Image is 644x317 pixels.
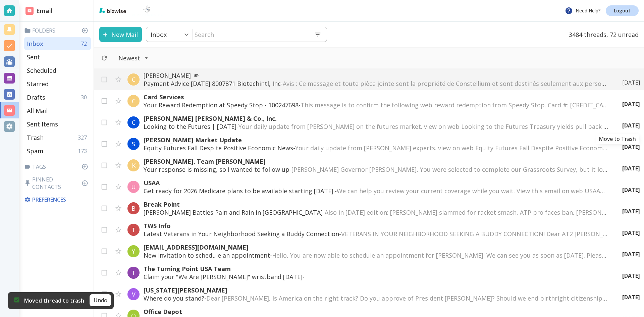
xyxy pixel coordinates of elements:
[144,179,609,187] p: USAA
[622,272,640,279] p: [DATE]
[24,91,91,104] div: Drafts30
[151,31,167,39] p: Inbox
[132,140,135,148] p: S
[25,6,53,15] h2: Email
[132,161,136,169] p: K
[144,101,609,109] p: Your Reward Redemption at Speedy Stop - 100247698 -
[24,64,91,77] div: Scheduled
[27,93,45,101] p: Drafts
[24,104,91,117] div: All Mail
[99,27,142,42] button: New Mail
[144,251,609,259] p: New invitation to schedule an appointment -
[24,297,84,304] p: Moved thread to trash
[622,100,640,108] p: [DATE]
[193,28,309,41] input: Search
[144,294,609,302] p: Where do you stand? -
[132,5,163,16] img: BioTech International
[132,290,136,298] p: V
[144,208,609,216] p: [PERSON_NAME] Battles Pain and Rain in [GEOGRAPHIC_DATA] -
[27,80,49,88] p: Starred
[614,8,631,13] p: Logout
[24,27,91,34] p: Folders
[622,165,640,172] p: [DATE]
[24,131,91,144] div: Trash327
[606,5,639,16] a: Logout
[622,208,640,215] p: [DATE]
[144,265,609,273] p: The Turning Point USA Team
[24,176,91,191] p: Pinned Contacts
[132,118,136,126] p: C
[132,247,135,255] p: Y
[24,37,91,50] div: Inbox72
[90,294,111,306] button: Undo
[132,75,136,84] p: C
[131,226,136,234] p: T
[144,222,609,230] p: TWS Info
[27,134,44,142] p: Trash
[622,186,640,194] p: [DATE]
[24,117,91,131] div: Sent Items
[24,144,91,158] div: Spam173
[131,204,136,212] p: B
[78,134,90,141] p: 327
[144,165,609,173] p: Your response is missing, so I wanted to follow up -
[144,187,609,195] p: Get ready for 2026 Medicare plans to be available starting [DATE]. -
[622,294,640,301] p: [DATE]
[565,7,600,15] p: Need Help?
[27,147,43,155] p: Spam
[27,66,56,74] p: Scheduled
[622,79,640,86] p: [DATE]
[24,196,90,203] p: Preferences
[24,50,91,64] div: Sent
[81,94,90,101] p: 30
[622,122,640,129] p: [DATE]
[132,97,136,105] p: C
[144,286,609,294] p: [US_STATE][PERSON_NAME]
[27,40,43,48] p: Inbox
[98,52,110,64] button: Refresh
[112,51,155,65] button: Filter
[24,163,91,170] p: Tags
[144,157,609,165] p: [PERSON_NAME], Team [PERSON_NAME]
[305,273,472,281] span: ‌ ‌ ‌ ‌ ‌ ‌ ‌ ‌ ‌ ‌ ‌ ‌ ‌ ‌ ‌ ‌ ‌ ‌ ‌ ‌ ‌ ‌ ‌ ‌ ‌ ‌ ‌ ‌ ‌ ‌ ‌ ‌ ‌ ‌ ‌ ‌ ‌ ‌ ‌ ‌ ‌ ‌ ‌ ‌ ‌ ‌ ‌ ‌ ‌...
[144,71,609,80] p: [PERSON_NAME]
[99,8,126,13] img: bizwise
[144,144,609,152] p: Equity Futures Fall Despite Positive Economic News -
[23,193,91,206] div: Preferences
[131,183,136,191] p: U
[622,251,640,258] p: [DATE]
[622,229,640,236] p: [DATE]
[27,120,58,128] p: Sent Items
[622,143,640,151] p: [DATE]
[144,273,609,281] p: Claim your "We Are [PERSON_NAME]" wristband [DATE] -
[78,147,90,155] p: 173
[144,122,609,130] p: Looking to the Futures | [DATE] -
[144,200,609,208] p: Break Point
[144,230,609,238] p: Latest Veterans in Your Neighborhood Seeking a Buddy Connection -
[144,93,609,101] p: Card Services
[144,243,609,251] p: [EMAIL_ADDRESS][DOMAIN_NAME]
[24,77,91,91] div: Starred
[144,136,609,144] p: [PERSON_NAME] Market Update
[81,40,90,47] p: 72
[565,27,639,42] p: 3484 threads, 72 unread
[596,134,639,144] div: Move to Trash
[27,107,48,115] p: All Mail
[131,269,136,277] p: T
[25,7,34,15] img: DashboardSidebarEmail.svg
[144,114,609,122] p: [PERSON_NAME] [PERSON_NAME] & Co., Inc.
[144,80,609,88] p: Payment Advice [DATE] 8007871 Biotechintl, Inc -
[144,308,609,316] p: Office Depot
[27,53,40,61] p: Sent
